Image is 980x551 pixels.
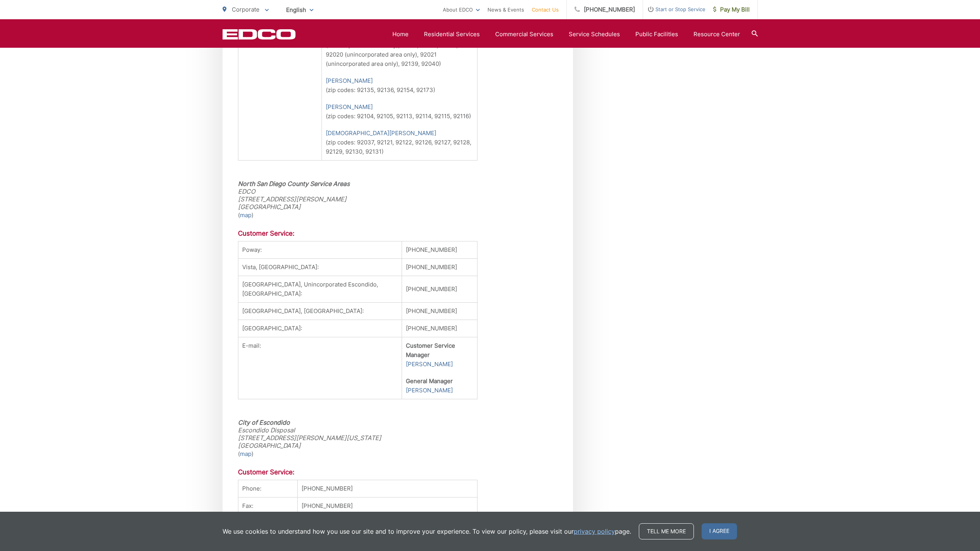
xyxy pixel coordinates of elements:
a: map [240,449,251,459]
a: [PERSON_NAME] [326,76,373,85]
td: [PHONE_NUMBER] [402,241,477,259]
td: Vista, [GEOGRAPHIC_DATA]: [238,259,402,276]
p: (zip codes: 92104, 92105, 92113, 92114, 92115, 92116) [326,102,473,121]
td: [PHONE_NUMBER] [297,497,477,515]
td: Fax: [238,497,297,515]
strong: North San Diego County Service Areas [238,180,350,188]
span: Corporate [232,6,260,13]
a: Commercial Services [495,30,553,39]
td: [PHONE_NUMBER] [297,480,477,497]
address: Escondido Disposal [STREET_ADDRESS][PERSON_NAME][US_STATE] [GEOGRAPHIC_DATA] [238,419,558,449]
a: Service Schedules [569,30,620,39]
p: (zip codes: 92135, 92136, 92154, 92173) [326,76,473,95]
td: Poway: [238,241,402,259]
a: News & Events [487,5,524,14]
p: ( ) [238,449,558,459]
address: EDCO [STREET_ADDRESS][PERSON_NAME] [GEOGRAPHIC_DATA] [238,180,558,211]
td: Phone: [238,480,297,497]
h4: Customer Service: [238,468,558,476]
a: [DEMOGRAPHIC_DATA][PERSON_NAME] [326,129,436,138]
span: I agree [702,523,737,539]
a: Home [392,30,409,39]
a: map [240,211,251,220]
a: [PERSON_NAME] [406,386,453,395]
td: [GEOGRAPHIC_DATA], Unincorporated Escondido, [GEOGRAPHIC_DATA]: [238,276,402,303]
strong: City of Escondido [238,419,290,426]
span: Pay My Bill [713,5,750,14]
td: [PHONE_NUMBER] [402,276,477,303]
td: [GEOGRAPHIC_DATA], [GEOGRAPHIC_DATA]: [238,303,402,320]
span: English [280,3,319,17]
a: EDCD logo. Return to the homepage. [223,29,296,40]
td: E-mail: [238,337,402,399]
p: ( ) [238,211,558,220]
a: Public Facilities [635,30,678,39]
a: About EDCO [443,5,480,14]
a: [PERSON_NAME] [326,102,373,112]
strong: General Manager [406,377,453,385]
a: Residential Services [424,30,480,39]
a: Resource Center [694,30,740,39]
p: We use cookies to understand how you use our site and to improve your experience. To view our pol... [223,527,631,536]
p: (zip codes: 92037, 92121, 92122, 92126, 92127, 92128, 92129, 92130, 92131) [326,129,473,156]
h4: Customer Service: [238,229,558,237]
a: privacy policy [574,527,615,536]
a: [PERSON_NAME] [406,360,453,369]
strong: Customer Service Manager [406,342,455,358]
td: [PHONE_NUMBER] [402,259,477,276]
a: Contact Us [532,5,559,14]
td: [GEOGRAPHIC_DATA]: [238,320,402,337]
td: [PHONE_NUMBER] [402,320,477,337]
td: [PHONE_NUMBER] [402,303,477,320]
a: Tell me more [639,523,694,539]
